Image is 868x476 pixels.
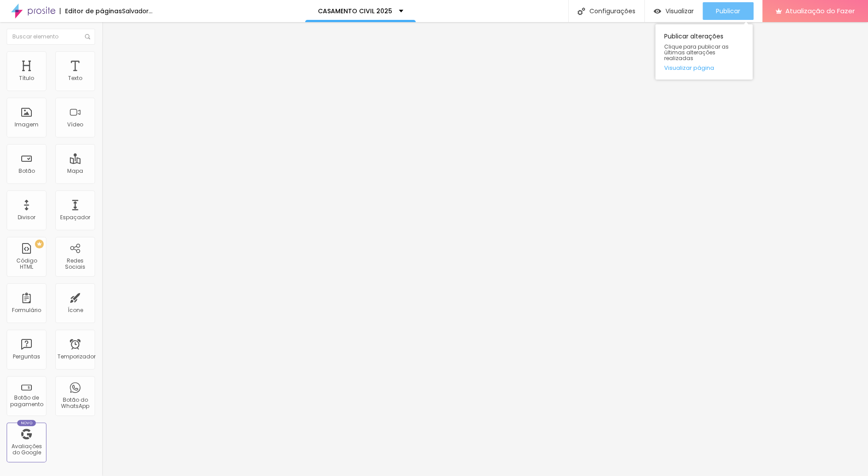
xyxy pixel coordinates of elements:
[665,7,694,15] font: Visualizar
[68,74,82,82] font: Texto
[61,396,89,410] font: Botão do WhatsApp
[18,213,35,221] font: Divisor
[67,121,83,128] font: Vídeo
[664,32,723,41] font: Publicar alterações
[7,29,95,45] input: Buscar elemento
[102,22,868,476] iframe: Editor
[577,8,585,15] img: Ícone
[16,257,37,270] font: Código HTML
[664,64,714,72] font: Visualizar página
[21,420,33,426] font: Novo
[122,7,153,15] font: Salvador...
[785,6,855,15] font: Atualização do Fazer
[318,7,392,15] font: CASAMENTO CIVIL 2025
[60,213,90,221] font: Espaçador
[654,8,661,15] img: view-1.svg
[10,394,43,407] font: Botão de pagamento
[65,7,122,15] font: Editor de páginas
[664,43,729,62] font: Clique para publicar as últimas alterações realizadas
[19,74,34,82] font: Título
[65,257,85,270] font: Redes Sociais
[85,34,90,39] img: Ícone
[13,353,40,360] font: Perguntas
[15,121,38,128] font: Imagem
[703,2,753,20] button: Publicar
[19,167,35,175] font: Botão
[57,353,96,360] font: Temporizador
[589,7,635,15] font: Configurações
[645,2,703,20] button: Visualizar
[664,65,744,71] a: Visualizar página
[716,7,740,15] font: Publicar
[12,306,41,314] font: Formulário
[11,442,42,456] font: Avaliações do Google
[67,167,83,175] font: Mapa
[68,306,83,314] font: Ícone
